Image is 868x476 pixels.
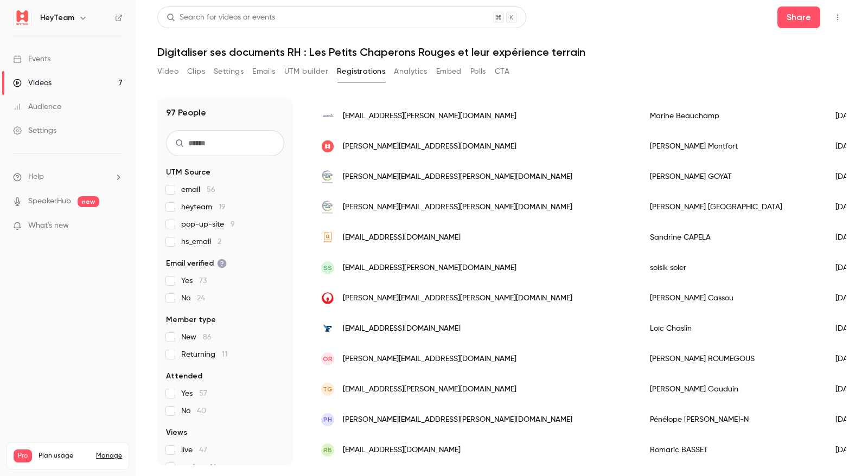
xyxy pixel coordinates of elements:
[199,277,207,285] span: 73
[321,201,334,214] img: fondationpartageetvie.org
[639,131,825,162] div: [PERSON_NAME] Montfort
[639,162,825,192] div: [PERSON_NAME] GOYAT
[343,353,516,365] span: [PERSON_NAME][EMAIL_ADDRESS][DOMAIN_NAME]
[197,294,205,302] span: 24
[639,222,825,253] div: Sandrine CAPELA
[39,452,90,460] span: Plan usage
[321,322,334,335] img: lefigaro.fr
[166,314,216,325] span: Member type
[829,9,846,26] button: Top Bar Actions
[323,415,332,424] span: PH
[495,63,509,80] button: CTA
[323,445,332,455] span: RB
[207,186,215,194] span: 56
[343,141,516,152] span: [PERSON_NAME][EMAIL_ADDRESS][DOMAIN_NAME]
[157,46,846,59] h1: Digitaliser ses documents RH : Les Petits Chaperons Rouges et leur expérience terrain
[181,184,215,195] span: email
[166,427,187,438] span: Views
[181,219,235,230] span: pop-up-site
[321,292,334,305] img: veolia.com
[231,221,235,228] span: 9
[394,63,427,80] button: Analytics
[284,63,328,80] button: UTM builder
[323,354,333,364] span: OR
[343,323,461,335] span: [EMAIL_ADDRESS][DOMAIN_NAME]
[321,140,334,153] img: heyteam.com
[321,170,334,183] img: fondationpartageetvie.org
[110,221,123,231] iframe: Noticeable Trigger
[28,171,44,183] span: Help
[639,374,825,404] div: [PERSON_NAME] Gauduin
[639,192,825,222] div: [PERSON_NAME] [GEOGRAPHIC_DATA]
[166,371,202,382] span: Attended
[28,220,69,231] span: What's new
[166,106,206,119] h1: 97 People
[203,333,212,341] span: 86
[343,384,516,395] span: [EMAIL_ADDRESS][PERSON_NAME][DOMAIN_NAME]
[343,232,461,243] span: [EMAIL_ADDRESS][DOMAIN_NAME]
[166,258,227,269] span: Email verified
[323,384,333,394] span: tG
[343,414,572,426] span: [PERSON_NAME][EMAIL_ADDRESS][PERSON_NAME][DOMAIN_NAME]
[343,262,516,274] span: [EMAIL_ADDRESS][PERSON_NAME][DOMAIN_NAME]
[181,462,217,473] span: replay
[13,171,123,183] li: help-dropdown-opener
[199,390,207,397] span: 57
[78,196,99,207] span: new
[166,167,210,178] span: UTM Source
[181,202,226,213] span: heyteam
[13,54,50,65] div: Events
[321,110,334,123] img: sodexo.com
[343,171,572,183] span: [PERSON_NAME][EMAIL_ADDRESS][PERSON_NAME][DOMAIN_NAME]
[323,263,332,273] span: ss
[436,63,462,80] button: Embed
[639,344,825,374] div: [PERSON_NAME] ROUMEGOUS
[197,407,206,415] span: 40
[214,63,244,80] button: Settings
[28,196,71,207] a: SpeakerHub
[337,63,385,80] button: Registrations
[13,78,52,88] div: Videos
[181,236,221,247] span: hs_email
[167,12,275,23] div: Search for videos or events
[157,63,178,80] button: Video
[470,63,486,80] button: Polls
[181,445,207,455] span: live
[639,283,825,313] div: [PERSON_NAME] Cassou
[639,435,825,465] div: Romaric BASSET
[181,388,207,399] span: Yes
[14,449,32,462] span: Pro
[187,63,205,80] button: Clips
[181,349,227,360] span: Returning
[219,203,226,211] span: 19
[181,293,205,304] span: No
[321,231,334,244] img: artimon.fr
[40,12,74,23] h6: HeyTeam
[14,9,31,27] img: HeyTeam
[343,111,516,122] span: [EMAIL_ADDRESS][PERSON_NAME][DOMAIN_NAME]
[199,446,207,454] span: 47
[777,7,820,28] button: Share
[181,332,212,343] span: New
[639,101,825,131] div: Marine Beauchamp
[13,101,61,112] div: Audience
[252,63,275,80] button: Emails
[181,406,206,416] span: No
[343,293,572,304] span: [PERSON_NAME][EMAIL_ADDRESS][PERSON_NAME][DOMAIN_NAME]
[639,253,825,283] div: soisik soler
[222,351,227,358] span: 11
[96,452,122,460] a: Manage
[13,125,56,136] div: Settings
[343,445,461,456] span: [EMAIL_ADDRESS][DOMAIN_NAME]
[639,313,825,344] div: Loïc Chaslin
[218,238,221,246] span: 2
[639,404,825,435] div: Pénélope [PERSON_NAME]-N
[343,202,572,213] span: [PERSON_NAME][EMAIL_ADDRESS][PERSON_NAME][DOMAIN_NAME]
[181,275,207,286] span: Yes
[210,464,217,471] span: 16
